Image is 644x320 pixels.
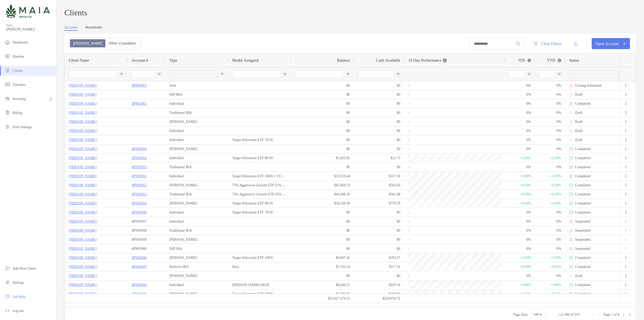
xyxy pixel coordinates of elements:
[132,264,147,270] a: 4PN05047
[408,54,447,67] div: 10 Day Performance
[165,172,228,181] div: Individual
[408,81,501,90] div: -
[69,245,97,252] a: [PERSON_NAME]
[291,280,354,289] div: $6,648.51
[354,99,404,108] div: $0
[505,154,535,162] div: +2.20%
[354,217,404,226] div: $0
[569,129,573,133] img: draft icon
[291,90,354,99] div: $0
[232,70,281,78] input: Model Assigned Filter Input
[157,72,161,76] button: Open Filter Menu
[516,42,520,46] img: input icon
[346,72,350,76] button: Open Filter Menu
[64,25,78,31] a: Accounts
[119,72,124,76] button: Open Filter Menu
[569,274,573,278] img: draft icon
[535,108,565,117] div: 0%
[165,208,228,217] div: Individual
[569,247,573,251] img: suspended icon
[505,290,535,298] div: +0.22%
[505,208,535,217] div: 0%
[535,126,565,135] div: 0%
[291,226,354,235] div: $0
[505,172,535,181] div: +1.90%
[165,126,228,135] div: Individual
[291,244,354,253] div: $0
[132,82,147,89] a: 4PN05062
[132,146,147,152] a: 4PN05056
[505,280,535,289] div: +3.86%
[69,273,97,279] a: [PERSON_NAME]
[505,226,535,235] div: 0%
[68,38,141,49] div: segmented control
[169,58,177,63] span: Type
[354,135,404,144] div: $0
[354,253,404,262] div: $193.27
[132,209,147,216] p: 4PN05049
[354,294,404,303] div: $229,078.72
[69,173,97,179] a: [PERSON_NAME]
[69,164,97,170] a: [PERSON_NAME]
[228,280,291,289] div: [PERSON_NAME] 80/20
[69,200,97,206] p: [PERSON_NAME]
[535,81,565,90] div: 0%
[354,235,404,244] div: $0
[358,70,394,78] input: Cash Available Filter Input
[569,147,573,151] img: complete icon
[13,97,26,101] span: Investing
[575,101,590,106] p: Completed
[569,165,573,169] img: complete icon
[291,99,354,108] div: $0
[291,163,354,171] div: $0
[291,108,354,117] div: $0
[535,244,565,253] div: 0%
[5,124,11,130] img: firm-settings icon
[69,137,97,143] a: [PERSON_NAME]
[569,184,573,187] img: complete icon
[505,253,535,262] div: +2.95%
[291,262,354,271] div: $7,765.14
[628,313,632,317] div: Last Page
[69,209,97,216] p: [PERSON_NAME]
[132,200,147,206] p: 4PN05050
[69,82,97,89] a: [PERSON_NAME]
[354,163,404,171] div: $0
[165,181,228,190] div: [PERSON_NAME]
[535,253,565,262] div: +2.95%
[291,126,354,135] div: $0
[291,81,354,90] div: $0
[408,99,501,108] div: -
[69,100,97,107] a: [PERSON_NAME]
[569,202,573,205] img: complete icon
[228,253,291,262] div: Target Allocation ETF 100/0
[592,38,630,49] a: Open Account
[69,236,97,243] a: [PERSON_NAME]
[69,128,97,134] p: [PERSON_NAME]
[505,262,535,271] div: +0.69%
[535,280,565,289] div: +3.86%
[505,126,535,135] div: 0%
[354,190,404,199] div: $561.49
[505,244,535,253] div: 0%
[13,111,22,115] span: Billing
[505,145,535,153] div: 0%
[354,154,404,162] div: $21.73
[132,255,147,261] a: 4PN05046
[228,181,291,190] div: 75% Aggressive Growth ETF/25% Hare
[13,69,23,73] span: Clients
[5,110,11,116] img: billing icon
[165,262,228,271] div: Rollover IRA
[5,279,11,285] img: settings icon
[228,135,291,144] div: Target Allocation ETF 70/30
[529,38,565,49] button: Clear Filters
[69,91,97,98] a: [PERSON_NAME]
[535,145,565,153] div: 0%
[291,217,354,226] div: $0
